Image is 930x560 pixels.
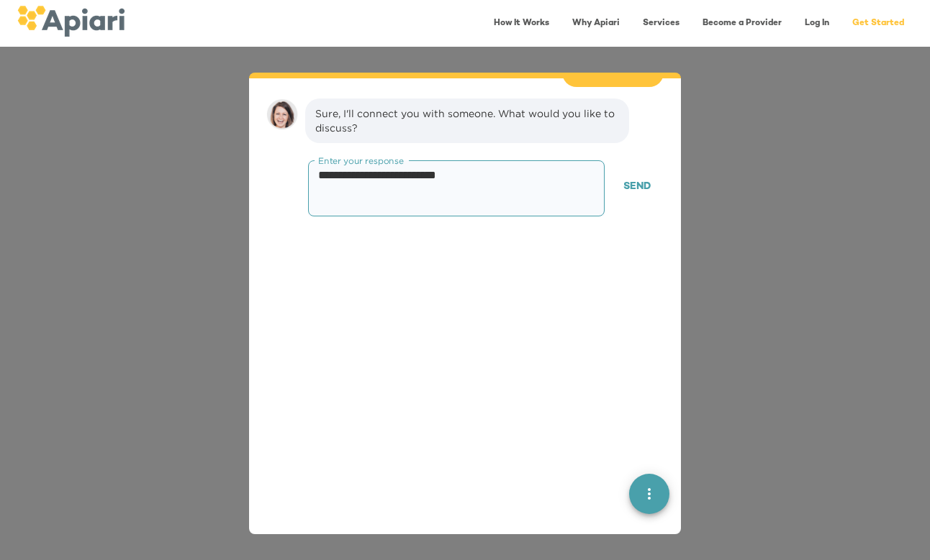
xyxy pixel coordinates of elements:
a: Log In [796,9,838,38]
a: How It Works [485,9,558,38]
a: Why Apiari [564,9,628,38]
button: Send [610,174,664,201]
a: Services [634,9,688,38]
a: Get Started [844,9,913,38]
button: quick menu [629,474,669,514]
a: Become a Provider [694,9,790,38]
span: Send [623,178,651,196]
img: amy.37686e0395c82528988e.png [266,98,298,130]
img: logo [17,6,125,37]
div: Sure, I'll connect you with someone. What would you like to discuss? [315,106,619,135]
